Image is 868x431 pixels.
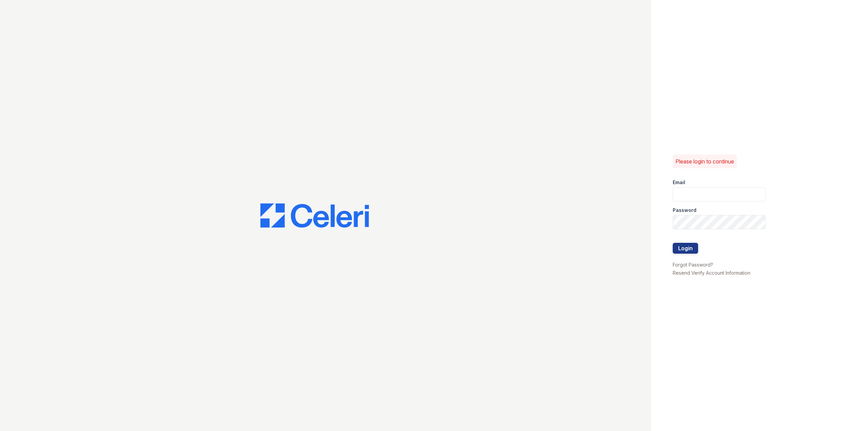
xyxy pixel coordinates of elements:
label: Password [673,207,696,214]
p: Please login to continue [675,157,734,165]
a: Forgot Password? [673,262,713,268]
img: CE_Logo_Blue-a8612792a0a2168367f1c8372b55b34899dd931a85d93a1a3d3e32e68fde9ad4.png [260,203,369,228]
label: Email [673,179,685,186]
a: Resend Verify Account Information [673,270,750,276]
button: Login [673,243,698,254]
